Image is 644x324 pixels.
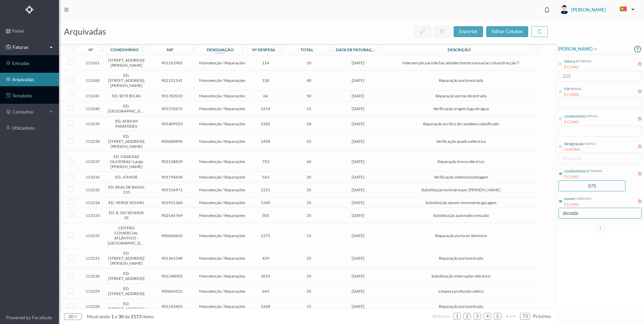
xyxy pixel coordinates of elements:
[199,121,246,126] span: Manutenção / Reparações
[384,93,538,98] span: Reparação portas de entrada
[149,139,195,144] span: 900688890
[249,187,282,192] span: 1221
[199,93,246,98] span: Manutenção / Reparações
[335,174,380,180] span: [DATE]
[564,113,586,119] div: condomínio
[384,213,538,218] span: Substituição automático escada
[285,213,332,218] span: 35
[64,7,69,12] i: icon: menu-fold
[108,185,145,195] span: ED. REAL DE BAIXO 335
[590,168,602,173] div: entrada
[108,210,145,220] span: ED. R. DO SENHOR 35
[285,60,332,65] span: 10
[149,60,195,65] span: 901265985
[580,58,591,63] div: entrada
[564,92,581,98] div: É COMO
[432,311,451,322] li: Página Anterior
[564,141,584,147] div: designação
[384,200,538,205] span: Substituição sensor movimento garagem
[335,256,380,261] span: [DATE]
[199,200,246,205] span: Manutenção / Reparações
[285,106,332,111] span: 15
[125,314,130,319] span: de
[199,273,246,279] span: Manutenção / Reparações
[384,159,538,164] span: Reparação trinco eléctrico
[149,93,195,98] span: 901782033
[336,47,376,52] div: data de faturação
[108,225,145,246] span: CENTRO COMERCIAL ATLÂNTICO - [GEOGRAPHIC_DATA]
[574,196,591,201] div: fornecedor
[335,273,380,279] span: [DATE]
[81,289,104,294] span: 113229
[149,233,195,238] span: 900604620
[285,273,332,279] span: 10
[11,44,48,51] span: Faturas
[533,313,551,319] span: próximo
[108,103,145,114] span: ED. [GEOGRAPHIC_DATA]
[560,5,569,14] img: user_titan3.af2715ee.jpg
[494,313,501,320] li: 5
[199,187,246,192] span: Manutenção / Reparações
[68,312,73,322] div: 30
[149,121,195,126] span: 901409553
[199,139,246,144] span: Manutenção / Reparações
[249,78,282,83] span: 128
[81,121,104,126] span: 113239
[81,187,104,192] span: 113235
[474,311,481,321] a: 3
[108,73,145,88] span: ED. [STREET_ADDRESS][PERSON_NAME]
[558,45,598,53] span: [PERSON_NAME]
[81,93,104,98] span: 113241
[149,106,195,111] span: 901570672
[384,106,538,111] span: Verificação origem fuga de água
[335,200,380,205] span: [DATE]
[87,314,110,319] span: mostrando
[89,47,93,52] div: nº
[335,187,380,192] span: [DATE]
[463,313,471,320] li: 2
[199,159,246,164] span: Manutenção / Reparações
[285,121,332,126] span: 18
[81,78,104,83] span: 113260
[149,304,195,309] span: 901143405
[115,314,117,319] span: a
[199,106,246,111] span: Manutenção / Reparações
[335,78,380,83] span: [DATE]
[142,314,154,319] span: items
[335,213,380,218] span: [DATE]
[564,58,580,64] div: fatura nº
[335,60,380,65] span: [DATE]
[474,313,481,320] li: 3
[564,147,595,153] div: CONTÉM
[454,26,483,37] button: exportar
[335,106,380,111] span: [DATE]
[432,313,451,319] span: anterior
[335,304,380,309] span: [DATE]
[494,311,501,321] a: 5
[384,174,538,180] span: Verificação sistema bombagem
[285,139,332,144] span: 55
[454,311,460,321] a: 1
[199,256,246,261] span: Manutenção / Reparações
[12,108,46,115] span: consultas
[149,213,195,218] span: 902146769
[384,139,538,144] span: Verificação quadro eléctrico
[73,315,78,319] i: icon: down
[586,113,598,118] div: entrada
[614,4,637,15] button: PT
[335,93,380,98] span: [DATE]
[564,86,570,92] div: Nif
[207,47,234,52] div: designação
[81,106,104,111] span: 113240
[543,5,551,14] i: icon: bell
[149,78,195,83] span: 902131141
[564,119,598,125] div: É COMO
[149,187,195,192] span: 901556971
[110,314,115,319] span: 1
[199,174,246,180] span: Manutenção / Reparações
[285,304,332,309] span: 15
[384,273,538,279] span: Substituição interruptor eléctrico
[384,256,538,261] span: Reparação porta entrada
[504,311,517,322] li: Avançar 5 Páginas
[249,304,282,309] span: 1268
